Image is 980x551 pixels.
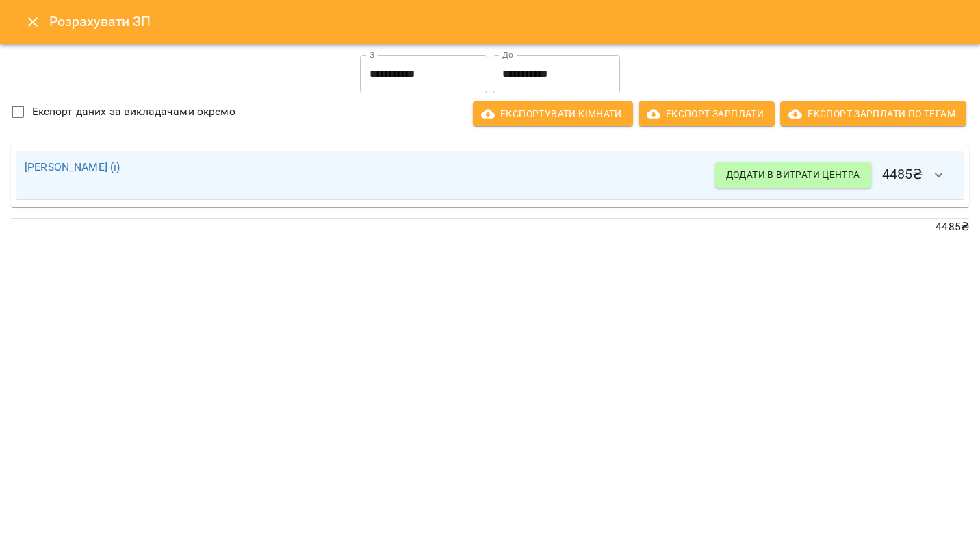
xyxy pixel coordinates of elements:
button: Експорт Зарплати [639,101,775,126]
p: 4485 ₴ [11,219,969,235]
span: Експортувати кімнати [484,106,622,122]
button: Close [16,5,49,38]
span: Експорт Зарплати по тегам [791,106,955,122]
button: Експорт Зарплати по тегам [780,101,966,126]
h6: 4485 ₴ [715,159,955,192]
span: Експорт даних за викладачами окремо [32,103,235,120]
span: Експорт Зарплати [649,106,764,122]
span: Додати в витрати центра [726,167,860,183]
a: [PERSON_NAME] (і) [25,160,120,173]
button: Експортувати кімнати [473,101,633,126]
button: Додати в витрати центра [715,162,871,187]
h6: Розрахувати ЗП [49,11,964,32]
